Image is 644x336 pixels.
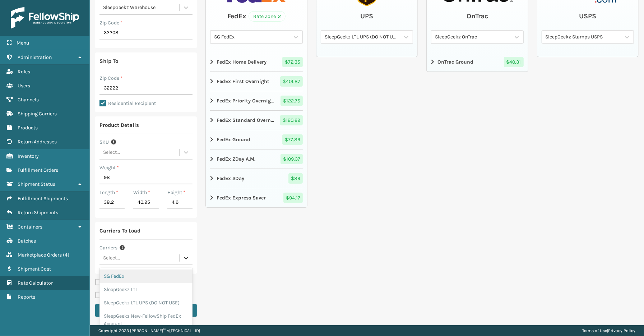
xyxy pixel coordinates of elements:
[167,189,185,196] label: Height
[504,57,524,67] span: $ 40.31
[133,189,150,196] label: Width
[18,125,38,131] span: Products
[99,283,193,296] div: SleepGeekz LTL
[579,11,596,22] div: USPS
[280,115,303,125] span: $ 120.69
[18,252,62,258] span: Marketplace Orders
[18,97,39,103] span: Channels
[281,96,303,106] span: $ 122.75
[278,13,281,20] span: 2
[217,58,267,66] strong: FedEx Home Delivery
[99,226,140,235] div: Carriers To Load
[18,224,42,230] span: Containers
[18,153,39,159] span: Inventory
[18,69,30,75] span: Roles
[282,57,303,67] span: $ 72.35
[608,328,635,333] a: Privacy Policy
[99,100,156,106] label: Residential Recipient
[18,280,53,286] span: Rate Calculator
[99,189,118,196] label: Length
[18,54,52,60] span: Administration
[99,19,122,27] label: Zip Code
[227,11,246,22] div: FedEx
[283,193,303,203] span: $ 94.17
[325,33,400,41] div: SleepGeekz LTL UPS (DO NOT USE)
[582,325,635,336] div: |
[18,210,58,216] span: Return Shipments
[217,175,244,182] strong: FedEx 2Day
[99,270,193,283] div: SG FedEx
[18,83,30,89] span: Users
[217,78,269,85] strong: FedEx First Overnight
[95,304,197,317] button: Get Rates
[18,294,35,300] span: Reports
[281,154,303,164] span: $ 109.37
[217,136,250,143] strong: FedEx Ground
[98,325,200,336] p: Copyright 2023 [PERSON_NAME]™ v [TECHNICAL_ID]
[99,74,122,82] label: Zip Code
[95,292,157,298] label: Use Third Party Carriers
[99,138,109,146] label: SKU
[99,121,139,129] div: Product Details
[18,266,51,272] span: Shipment Cost
[11,7,79,29] img: logo
[437,58,473,66] strong: OnTrac Ground
[18,167,58,173] span: Fulfillment Orders
[99,309,193,330] div: SleepGeekz New-FellowShip FedEx Account
[18,195,68,202] span: Fulfillment Shipments
[18,111,57,117] span: Shipping Carriers
[288,173,303,184] span: $ 89
[17,40,29,46] span: Menu
[546,33,621,41] div: SleepGeekz Stamps USPS
[18,181,55,187] span: Shipment Status
[99,244,117,252] label: Carriers
[467,11,488,22] div: OnTrac
[280,76,303,87] span: $ 401.87
[253,13,276,20] span: Rate Zone
[214,33,290,41] div: SG FedEx
[103,254,120,262] div: Select...
[582,328,607,333] a: Terms of Use
[95,279,150,285] label: Show Cheapest Rate
[282,134,303,145] span: $ 77.89
[103,4,180,11] div: SleepGeekz Warehouse
[18,238,36,244] span: Batches
[361,11,374,22] div: UPS
[103,149,120,156] div: Select...
[18,139,57,145] span: Return Addresses
[99,164,119,171] label: Weight
[217,194,266,202] strong: FedEx Express Saver
[99,296,193,309] div: SleepGeekz LTL UPS (DO NOT USE)
[63,252,69,258] span: ( 4 )
[217,97,275,105] strong: FedEx Priority Overnight
[99,57,118,65] div: Ship To
[435,33,511,41] div: SleepGeekz OnTrac
[217,116,275,124] strong: FedEx Standard Overnight
[217,155,255,163] strong: FedEx 2Day A.M.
